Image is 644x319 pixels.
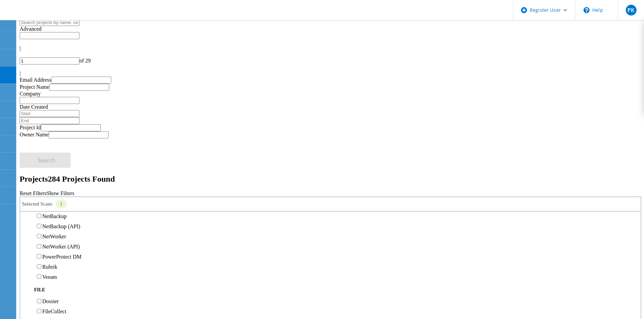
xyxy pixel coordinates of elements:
[42,244,80,249] label: NetWorker (API)
[20,84,49,90] label: Project Name
[20,71,641,77] div: |
[79,58,91,63] span: of 29
[20,19,79,26] input: Search projects by name, owner, ID, company, etc
[20,190,47,196] a: Reset Filters
[20,104,48,110] label: Date Created
[20,196,641,212] div: Selected Scans
[7,13,79,19] a: Live Optics Dashboard
[24,287,637,294] div: File
[20,91,41,97] label: Company
[48,175,115,183] span: 284 Projects Found
[42,234,66,239] label: NetWorker
[583,7,590,13] svg: \n
[20,110,79,117] input: Start
[20,117,79,124] input: End
[42,213,67,219] label: NetBackup
[42,274,57,280] label: Veeam
[20,26,42,32] span: Advanced
[20,132,49,137] label: Owner Name
[42,223,80,229] label: NetBackup (API)
[42,298,59,304] label: Dossier
[20,175,48,183] b: Projects
[20,45,641,51] div: |
[20,77,51,83] label: Email Address
[20,125,41,130] label: Project Id
[47,190,74,196] a: Show Filters
[42,309,66,314] label: FileCollect
[38,157,55,164] span: Search
[42,254,81,260] label: PowerProtect DM
[627,7,634,13] span: PK
[42,264,57,270] label: Rubrik
[20,153,71,168] button: Search
[56,200,67,208] div: 1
